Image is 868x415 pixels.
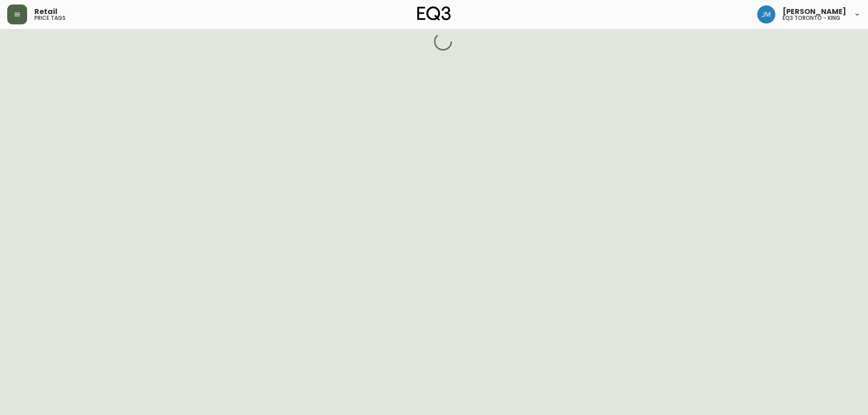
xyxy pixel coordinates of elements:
span: Retail [34,8,57,15]
h5: price tags [34,15,66,21]
span: [PERSON_NAME] [783,8,846,15]
img: logo [417,6,451,21]
h5: eq3 toronto - king [783,15,840,21]
img: b88646003a19a9f750de19192e969c24 [757,5,775,23]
